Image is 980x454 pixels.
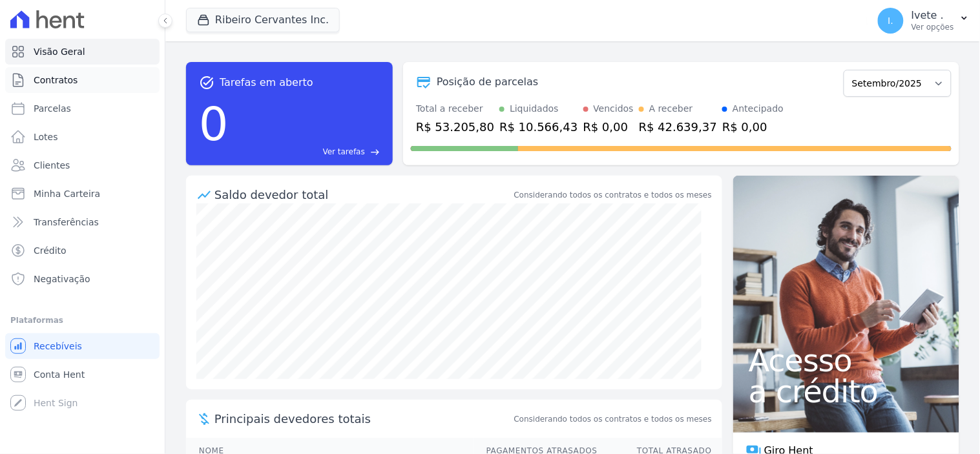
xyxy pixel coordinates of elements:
a: Parcelas [5,96,160,121]
span: Negativação [34,273,90,285]
a: Ver tarefas east [234,146,380,158]
div: R$ 0,00 [583,118,634,136]
span: Parcelas [34,102,71,115]
a: Recebíveis [5,333,160,359]
span: east [370,147,380,157]
span: Lotes [34,130,58,143]
p: Ver opções [912,22,954,32]
a: Clientes [5,152,160,178]
span: a crédito [749,376,944,407]
a: Minha Carteira [5,181,160,207]
a: Conta Hent [5,362,160,387]
div: R$ 10.566,43 [499,118,578,136]
span: Conta Hent [34,368,85,381]
span: Transferências [34,216,99,229]
span: Tarefas em aberto [220,75,313,90]
div: Plataformas [10,313,154,328]
span: Acesso [749,345,944,376]
div: 0 [199,90,229,158]
div: R$ 0,00 [722,118,784,136]
button: I. Ivete . Ver opções [868,3,980,39]
span: Clientes [34,159,70,172]
div: Considerando todos os contratos e todos os meses [514,189,712,201]
div: R$ 42.639,37 [639,118,717,136]
a: Transferências [5,209,160,235]
span: I. [888,16,894,25]
a: Negativação [5,266,160,292]
a: Contratos [5,67,160,93]
span: Ver tarefas [323,146,365,158]
span: Principais devedores totais [214,410,512,428]
span: task_alt [199,75,214,90]
div: Saldo devedor total [214,186,512,203]
span: Recebíveis [34,340,82,353]
span: Crédito [34,244,67,257]
p: Ivete . [912,9,954,22]
a: Visão Geral [5,39,160,65]
div: Vencidos [594,102,634,116]
div: Antecipado [733,102,784,116]
button: Ribeiro Cervantes Inc. [186,8,340,32]
div: A receber [649,102,693,116]
a: Lotes [5,124,160,150]
div: Total a receber [416,102,494,116]
span: Visão Geral [34,45,85,58]
a: Crédito [5,238,160,263]
span: Contratos [34,74,78,87]
span: Considerando todos os contratos e todos os meses [514,413,712,425]
div: R$ 53.205,80 [416,118,494,136]
div: Posição de parcelas [437,74,539,90]
div: Liquidados [510,102,559,116]
span: Minha Carteira [34,187,100,200]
